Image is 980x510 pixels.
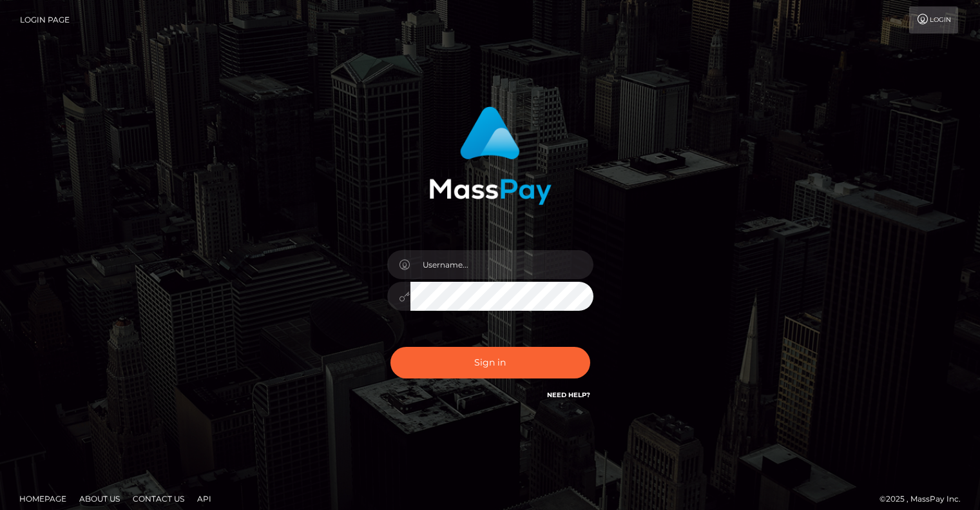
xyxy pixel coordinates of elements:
a: API [192,489,216,509]
a: Login Page [20,6,70,34]
img: MassPay Login [429,106,552,205]
a: Homepage [14,489,72,509]
a: Contact Us [128,489,189,509]
a: About Us [74,489,125,509]
input: Username... [410,250,593,279]
div: © 2025 , MassPay Inc. [879,492,970,506]
a: Login [909,6,958,34]
a: Need Help? [547,391,590,399]
button: Sign in [390,347,590,378]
